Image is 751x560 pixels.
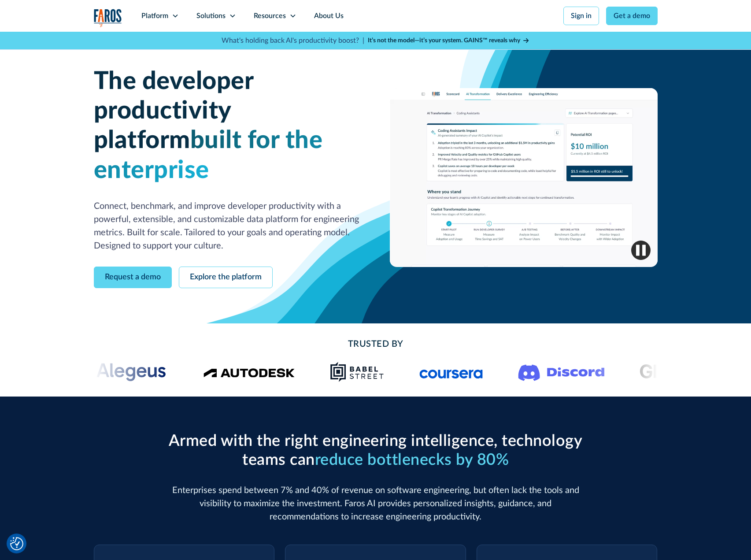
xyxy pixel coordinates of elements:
span: reduce bottlenecks by 80% [315,452,509,468]
p: Connect, benchmark, and improve developer productivity with a powerful, extensible, and customiza... [94,200,362,252]
p: What's holding back AI's productivity boost? | [222,35,364,46]
a: home [94,9,122,27]
p: Enterprises spend between 7% and 40% of revenue on software engineering, but often lack the tools... [164,484,587,523]
img: Revisit consent button [10,537,23,550]
h1: The developer productivity platform [94,67,362,185]
a: Get a demo [606,7,658,25]
strong: It’s not the model—it’s your system. GAINS™ reveals why [368,37,520,44]
div: Resources [254,11,286,21]
button: Cookie Settings [10,537,23,550]
img: Pause video [631,241,651,260]
img: Logo of the communication platform Discord. [518,363,604,381]
span: built for the enterprise [94,128,323,182]
a: Explore the platform [179,267,273,288]
a: Request a demo [94,267,172,288]
img: Babel Street logo png [330,361,384,382]
a: It’s not the model—it’s your system. GAINS™ reveals why [368,36,530,45]
div: Platform [141,11,168,21]
img: Logo of the analytics and reporting company Faros. [94,9,122,27]
img: Logo of the online learning platform Coursera. [419,365,483,379]
h2: Trusted By [164,337,587,351]
a: Sign in [563,7,599,25]
img: Alegeus logo [77,361,168,382]
div: Solutions [196,11,226,21]
h2: Armed with the right engineering intelligence, technology teams can [164,432,587,470]
img: Logo of the design software company Autodesk. [203,366,295,378]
